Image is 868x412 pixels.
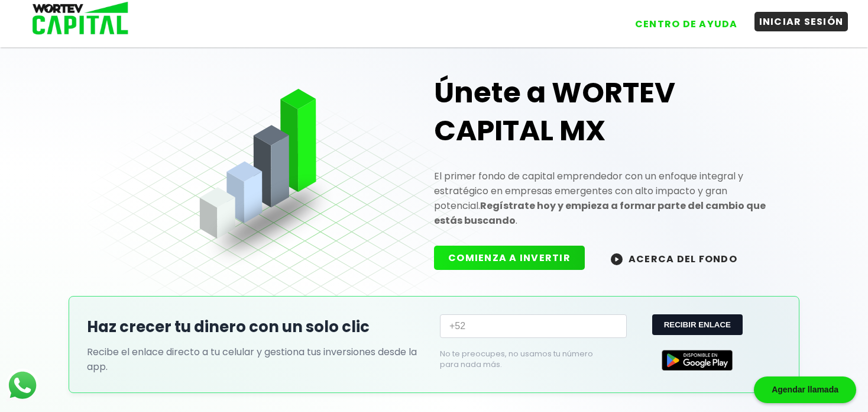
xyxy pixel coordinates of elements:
[618,5,743,34] a: CENTRO DE AYUDA
[434,169,781,228] p: El primer fondo de capital emprendedor con un enfoque integral y estratégico en empresas emergent...
[87,345,428,374] p: Recibe el enlace directo a tu celular y gestiona tus inversiones desde la app.
[611,253,623,265] img: wortev-capital-acerca-del-fondo
[597,246,752,271] button: ACERCA DEL FONDO
[434,199,766,227] strong: Regístrate hoy y empieza a formar parte del cambio que estás buscando
[434,251,597,265] a: COMIENZA A INVERTIR
[754,376,856,403] div: Agendar llamada
[434,74,781,150] h1: Únete a WORTEV CAPITAL MX
[652,314,743,335] button: RECIBIR ENLACE
[87,316,428,339] h2: Haz crecer tu dinero con un solo clic
[743,5,848,34] a: INICIAR SESIÓN
[440,349,608,370] p: No te preocupes, no usamos tu número para nada más.
[754,12,848,31] button: INICIAR SESIÓN
[662,350,733,371] img: Google Play
[630,14,743,34] button: CENTRO DE AYUDA
[6,369,39,402] img: logos_whatsapp-icon.242b2217.svg
[434,246,585,270] button: COMIENZA A INVERTIR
